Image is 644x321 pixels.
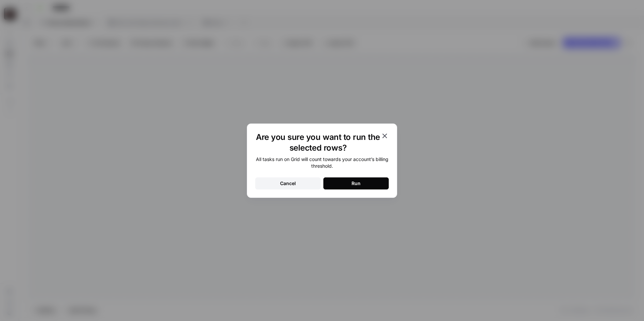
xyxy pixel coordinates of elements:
div: Cancel [280,180,296,187]
div: All tasks run on Grid will count towards your account’s billing threshold. [255,156,389,169]
h1: Are you sure you want to run the selected rows? [255,132,381,153]
button: Run [323,177,389,189]
div: Run [352,180,361,187]
button: Cancel [255,177,321,189]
